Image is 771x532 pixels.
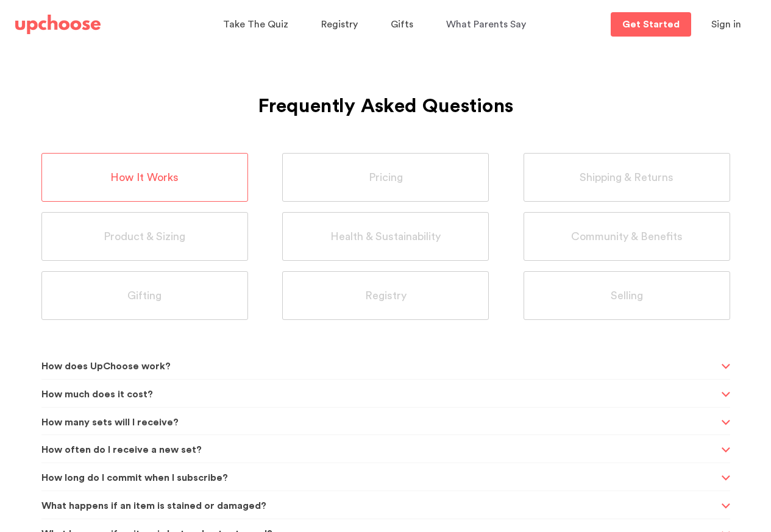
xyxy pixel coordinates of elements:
[41,380,718,410] span: How much does it cost?
[41,435,718,465] span: How often do I receive a new set?
[110,171,179,185] span: How It Works
[104,230,185,244] span: Product & Sizing
[41,65,730,122] h1: Frequently Asked Questions
[15,12,101,37] a: UpChoose
[365,289,407,303] span: Registry
[321,13,361,37] a: Registry
[15,15,101,34] img: UpChoose
[446,20,526,29] span: What Parents Say
[580,171,673,185] span: Shipping & Returns
[41,408,718,438] span: How many sets will I receive?
[41,463,718,493] span: How long do I commit when I subscribe?
[41,352,718,381] span: How does UpChoose work?
[696,12,756,37] button: Sign in
[711,20,741,29] span: Sign in
[622,20,680,29] p: Get Started
[330,230,441,244] span: Health & Sustainability
[571,230,683,244] span: Community & Benefits
[127,289,162,303] span: Gifting
[611,289,643,303] span: Selling
[446,13,530,37] a: What Parents Say
[391,20,413,29] span: Gifts
[391,13,417,37] a: Gifts
[369,171,403,185] span: Pricing
[41,491,718,521] span: What happens if an item is stained or damaged?
[223,20,288,29] span: Take The Quiz
[611,12,691,37] a: Get Started
[223,13,292,37] a: Take The Quiz
[321,20,358,29] span: Registry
